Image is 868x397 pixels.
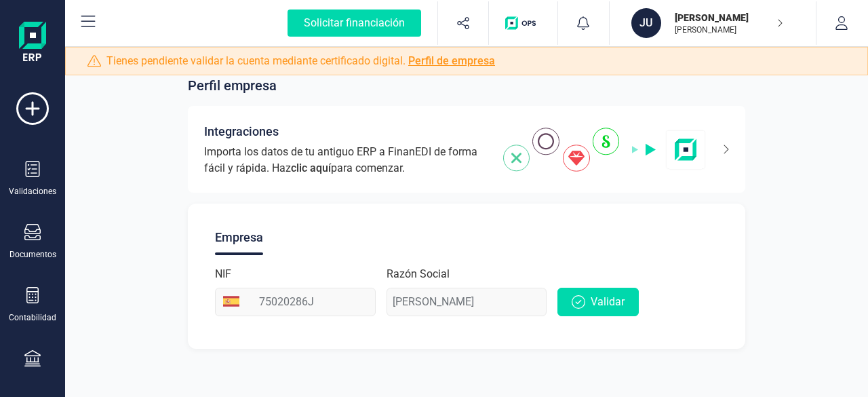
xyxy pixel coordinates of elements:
div: JU [631,8,661,38]
p: [PERSON_NAME] [675,11,783,24]
button: JU[PERSON_NAME][PERSON_NAME] [626,1,800,45]
span: Integraciones [204,122,279,141]
label: NIF [215,266,231,282]
p: [PERSON_NAME] [675,24,783,35]
a: Perfil de empresa [408,54,495,67]
div: Solicitar financiación [288,10,421,37]
label: Razón Social [387,266,450,282]
div: Contabilidad [9,312,56,323]
img: integrations-img [503,128,706,172]
div: Empresa [215,220,263,255]
span: Validar [591,294,625,310]
button: Validar [557,288,639,316]
div: Documentos [9,249,56,260]
img: Logo Finanedi [19,22,46,65]
span: clic aquí [291,162,331,174]
span: Perfil empresa [188,76,277,95]
button: Logo de OPS [497,1,549,45]
div: Validaciones [9,186,56,197]
button: Solicitar financiación [271,1,437,45]
span: Importa los datos de tu antiguo ERP a FinanEDI de forma fácil y rápida. Haz para comenzar. [204,144,487,176]
span: Tienes pendiente validar la cuenta mediante certificado digital. [106,53,495,69]
img: Logo de OPS [505,16,541,30]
